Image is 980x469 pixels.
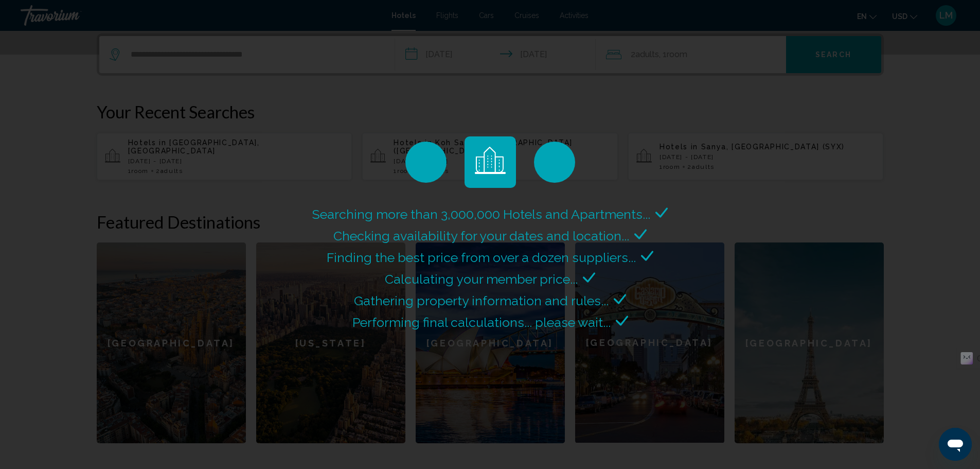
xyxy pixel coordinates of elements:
[939,428,972,461] iframe: Кнопка запуска окна обмена сообщениями
[352,315,611,330] span: Performing final calculations... please wait...
[312,206,650,222] span: Searching more than 3,000,000 Hotels and Apartments...
[354,293,609,308] span: Gathering property information and rules...
[333,228,629,244] span: Checking availability for your dates and location...
[385,271,578,287] span: Calculating your member price...
[327,250,636,265] span: Finding the best price from over a dozen suppliers...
